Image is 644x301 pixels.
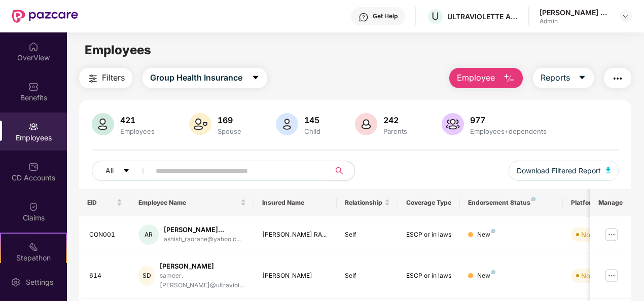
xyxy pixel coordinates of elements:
img: svg+xml;base64,PHN2ZyBpZD0iRHJvcGRvd24tMzJ4MzIiIHhtbG5zPSJodHRwOi8vd3d3LnczLm9yZy8yMDAwL3N2ZyIgd2... [622,12,630,20]
img: svg+xml;base64,PHN2ZyB4bWxucz0iaHR0cDovL3d3dy53My5vcmcvMjAwMC9zdmciIHhtbG5zOnhsaW5rPSJodHRwOi8vd3... [355,113,377,135]
span: Employee Name [138,199,238,207]
div: Self [345,271,390,281]
span: Employee [457,71,495,84]
span: Employees [85,43,151,57]
span: caret-down [578,73,586,83]
img: svg+xml;base64,PHN2ZyBpZD0iRW1wbG95ZWVzIiB4bWxucz0iaHR0cDovL3d3dy53My5vcmcvMjAwMC9zdmciIHdpZHRoPS... [28,122,39,132]
span: caret-down [252,73,260,83]
div: [PERSON_NAME] E A [540,8,611,17]
div: [PERSON_NAME]... [164,225,241,235]
div: Not Verified [581,230,618,240]
img: svg+xml;base64,PHN2ZyBpZD0iSG9tZSIgeG1sbnM9Imh0dHA6Ly93d3cudzMub3JnLzIwMDAvc3ZnIiB3aWR0aD0iMjAiIG... [28,42,39,52]
img: svg+xml;base64,PHN2ZyB4bWxucz0iaHR0cDovL3d3dy53My5vcmcvMjAwMC9zdmciIHhtbG5zOnhsaW5rPSJodHRwOi8vd3... [503,72,515,85]
img: svg+xml;base64,PHN2ZyB4bWxucz0iaHR0cDovL3d3dy53My5vcmcvMjAwMC9zdmciIHdpZHRoPSIyNCIgaGVpZ2h0PSIyNC... [612,72,624,85]
div: New [477,230,495,240]
div: AR [138,224,159,245]
button: Download Filtered Report [509,161,619,181]
div: ashish_raorane@yahoo.c... [164,235,241,244]
th: Relationship [337,189,399,216]
img: New Pazcare Logo [12,10,78,23]
img: svg+xml;base64,PHN2ZyB4bWxucz0iaHR0cDovL3d3dy53My5vcmcvMjAwMC9zdmciIHhtbG5zOnhsaW5rPSJodHRwOi8vd3... [276,113,298,135]
div: CON001 [89,230,123,240]
div: ESCP or in laws [406,230,452,240]
div: [PERSON_NAME] RA... [262,230,329,240]
span: EID [87,199,115,207]
div: 614 [89,271,123,281]
img: svg+xml;base64,PHN2ZyBpZD0iSGVscC0zMngzMiIgeG1sbnM9Imh0dHA6Ly93d3cudzMub3JnLzIwMDAvc3ZnIiB3aWR0aD... [359,12,369,22]
span: search [330,167,349,175]
div: Admin [540,17,611,25]
div: Parents [381,127,409,135]
th: EID [79,189,131,216]
button: Allcaret-down [92,161,154,181]
button: Reportscaret-down [533,68,594,88]
img: manageButton [603,227,620,243]
span: Relationship [345,199,383,207]
img: svg+xml;base64,PHN2ZyB4bWxucz0iaHR0cDovL3d3dy53My5vcmcvMjAwMC9zdmciIHhtbG5zOnhsaW5rPSJodHRwOi8vd3... [442,113,464,135]
div: 421 [118,115,157,125]
span: All [105,165,114,176]
div: Employees [118,127,157,135]
img: svg+xml;base64,PHN2ZyB4bWxucz0iaHR0cDovL3d3dy53My5vcmcvMjAwMC9zdmciIHdpZHRoPSI4IiBoZWlnaHQ9IjgiIH... [491,270,495,274]
div: Platform Status [571,199,627,207]
img: svg+xml;base64,PHN2ZyB4bWxucz0iaHR0cDovL3d3dy53My5vcmcvMjAwMC9zdmciIHhtbG5zOnhsaW5rPSJodHRwOi8vd3... [189,113,211,135]
div: Get Help [373,12,398,20]
div: ULTRAVIOLETTE AUTOMOTIVE PRIVATE LIMITED [447,12,518,21]
div: Self [345,230,390,240]
div: Stepathon [1,253,66,263]
div: 242 [381,115,409,125]
span: caret-down [123,167,130,175]
img: svg+xml;base64,PHN2ZyBpZD0iQmVuZWZpdHMiIHhtbG5zPSJodHRwOi8vd3d3LnczLm9yZy8yMDAwL3N2ZyIgd2lkdGg9Ij... [28,82,39,92]
img: svg+xml;base64,PHN2ZyB4bWxucz0iaHR0cDovL3d3dy53My5vcmcvMjAwMC9zdmciIHdpZHRoPSIyMSIgaGVpZ2h0PSIyMC... [28,242,39,252]
img: svg+xml;base64,PHN2ZyB4bWxucz0iaHR0cDovL3d3dy53My5vcmcvMjAwMC9zdmciIHhtbG5zOnhsaW5rPSJodHRwOi8vd3... [606,167,611,173]
div: Settings [23,277,56,287]
img: manageButton [603,268,620,284]
img: svg+xml;base64,PHN2ZyB4bWxucz0iaHR0cDovL3d3dy53My5vcmcvMjAwMC9zdmciIHdpZHRoPSI4IiBoZWlnaHQ9IjgiIH... [531,197,535,201]
img: svg+xml;base64,PHN2ZyB4bWxucz0iaHR0cDovL3d3dy53My5vcmcvMjAwMC9zdmciIHdpZHRoPSI4IiBoZWlnaHQ9IjgiIH... [491,229,495,233]
span: U [432,10,439,22]
div: 977 [468,115,549,125]
span: Filters [102,71,125,84]
th: Insured Name [254,189,337,216]
th: Employee Name [130,189,254,216]
div: Endorsement Status [468,199,555,207]
button: search [330,161,355,181]
div: [PERSON_NAME] [262,271,329,281]
img: svg+xml;base64,PHN2ZyB4bWxucz0iaHR0cDovL3d3dy53My5vcmcvMjAwMC9zdmciIHdpZHRoPSIyNCIgaGVpZ2h0PSIyNC... [87,72,99,85]
button: Group Health Insurancecaret-down [142,68,267,88]
div: sameer.[PERSON_NAME]@ultraviol... [160,271,246,290]
div: 169 [216,115,243,125]
div: Child [302,127,323,135]
img: svg+xml;base64,PHN2ZyB4bWxucz0iaHR0cDovL3d3dy53My5vcmcvMjAwMC9zdmciIHhtbG5zOnhsaW5rPSJodHRwOi8vd3... [92,113,114,135]
div: [PERSON_NAME] [160,261,246,271]
div: Not Verified [581,271,618,281]
img: svg+xml;base64,PHN2ZyBpZD0iQ2xhaW0iIHhtbG5zPSJodHRwOi8vd3d3LnczLm9yZy8yMDAwL3N2ZyIgd2lkdGg9IjIwIi... [28,202,39,212]
button: Employee [449,68,523,88]
img: svg+xml;base64,PHN2ZyBpZD0iQ0RfQWNjb3VudHMiIGRhdGEtbmFtZT0iQ0QgQWNjb3VudHMiIHhtbG5zPSJodHRwOi8vd3... [28,162,39,172]
div: 145 [302,115,323,125]
div: Employees+dependents [468,127,549,135]
button: Filters [79,68,132,88]
span: Download Filtered Report [517,165,601,176]
div: New [477,271,495,281]
th: Coverage Type [398,189,460,216]
th: Manage [590,189,631,216]
img: svg+xml;base64,PHN2ZyBpZD0iU2V0dGluZy0yMHgyMCIgeG1sbnM9Imh0dHA6Ly93d3cudzMub3JnLzIwMDAvc3ZnIiB3aW... [11,277,21,287]
span: Group Health Insurance [150,71,242,84]
div: Spouse [216,127,243,135]
span: Reports [541,71,570,84]
div: SD [138,266,155,286]
div: ESCP or in laws [406,271,452,281]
